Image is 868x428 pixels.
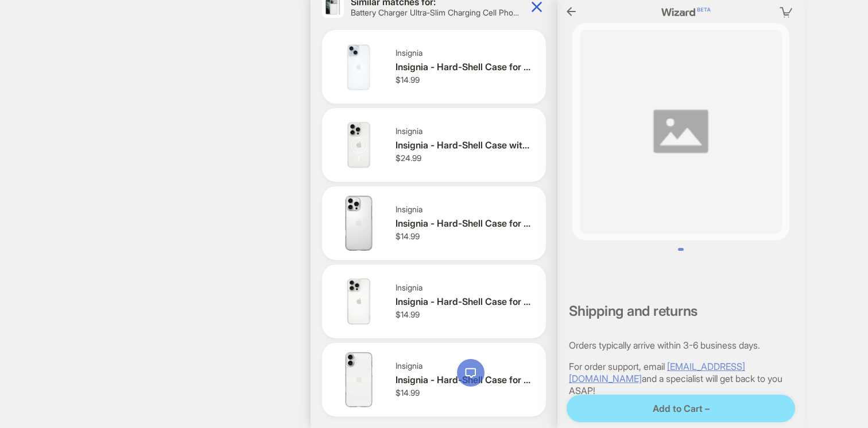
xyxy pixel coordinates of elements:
a: [EMAIL_ADDRESS][DOMAIN_NAME] [569,361,745,384]
h2: Shipping and returns [569,304,793,319]
button: Add to Cart – [567,395,795,422]
span: Add to Cart – [653,403,710,415]
p: Orders typically arrive within 3-6 business days. [569,339,793,351]
button: Go to slide 1 [678,248,684,251]
p: For order support, email and a specialist will get back to you ASAP! [569,361,793,396]
img: undefined undefined image 1 [572,23,789,240]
